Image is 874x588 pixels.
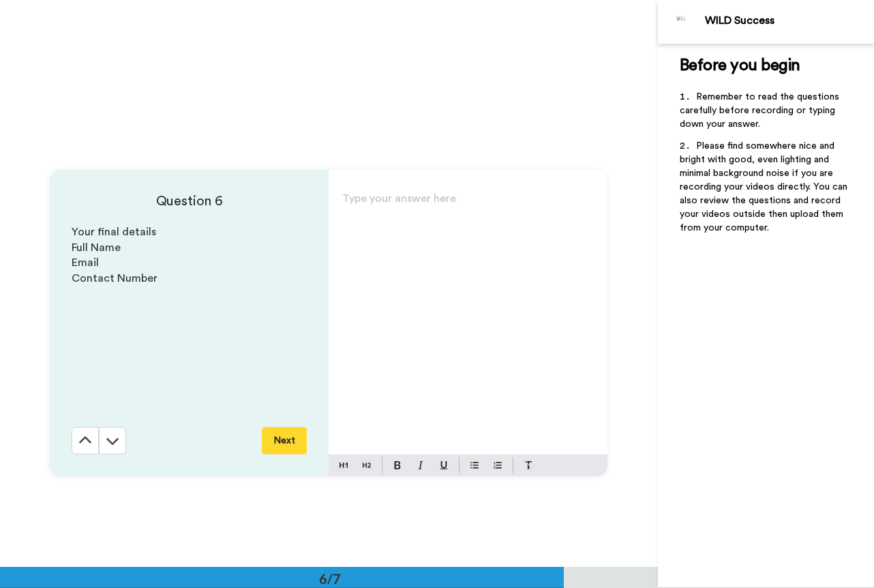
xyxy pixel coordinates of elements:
[72,226,156,237] span: Your final details
[72,242,121,253] span: Full Name
[665,5,698,38] img: Profile Image
[262,427,307,454] button: Next
[680,92,842,129] span: Remember to read the questions carefully before recording or typing down your answer.
[440,461,448,469] img: underline-mark.svg
[680,57,800,74] span: Before you begin
[72,257,99,268] span: Email
[297,569,363,588] div: 6/7
[72,192,307,211] h4: Question 6
[418,461,423,469] img: italic-mark.svg
[394,461,401,469] img: bold-mark.svg
[363,460,371,471] img: heading-two-block.svg
[494,460,502,471] img: numbered-block.svg
[705,14,873,27] div: WILD Success
[72,273,157,284] span: Contact Number
[680,141,850,233] span: Please find somewhere nice and bright with good, even lighting and minimal background noise if yo...
[470,460,479,471] img: bulleted-block.svg
[340,460,348,471] img: heading-one-block.svg
[524,461,532,469] img: clear-format.svg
